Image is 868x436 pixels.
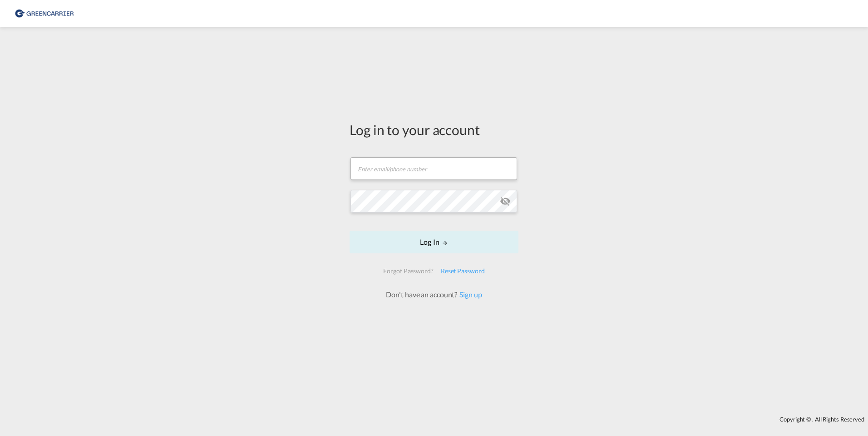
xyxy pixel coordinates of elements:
div: Log in to your account [350,120,518,139]
div: Don't have an account? [376,290,492,300]
div: Reset Password [437,263,488,279]
md-icon: icon-eye-off [500,196,511,207]
div: Forgot Password? [380,263,437,279]
button: LOGIN [350,231,518,253]
a: Sign up [457,290,482,299]
img: 8cf206808afe11efa76fcd1e3d746489.png [14,4,75,24]
input: Enter email/phone number [350,157,517,180]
